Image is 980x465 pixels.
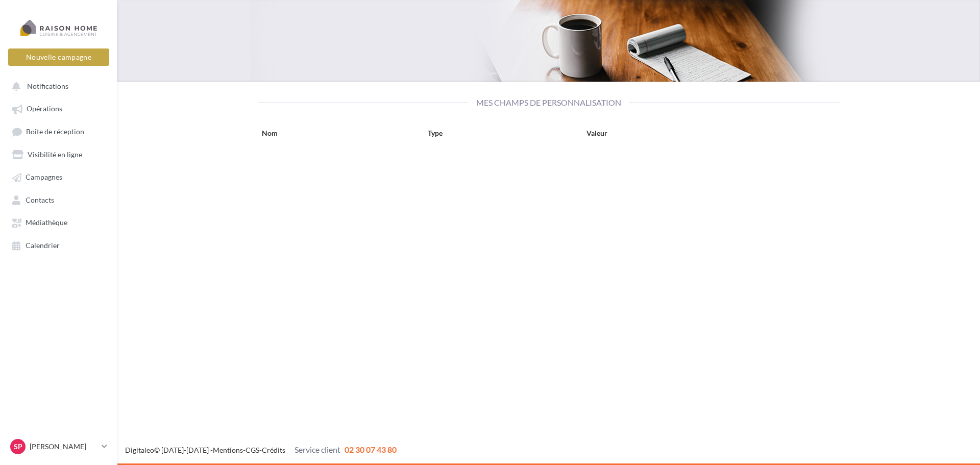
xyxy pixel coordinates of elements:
span: Notifications [27,82,68,90]
a: Crédits [262,446,285,454]
span: Sp [14,442,22,452]
span: Boîte de réception [26,127,84,136]
span: Opérations [27,105,62,113]
span: Mes champs de personnalisation [469,97,629,107]
span: Visibilité en ligne [28,150,82,159]
a: CGS [246,446,259,454]
a: Visibilité en ligne [6,145,111,163]
a: Contacts [6,190,111,209]
th: Valeur [582,124,783,146]
span: Service client [295,445,340,454]
span: Médiathèque [26,218,67,227]
button: Nouvelle campagne [8,48,109,66]
a: Campagnes [6,167,111,186]
span: Campagnes [26,173,62,182]
a: Mentions [213,446,243,454]
th: Nom [258,124,424,146]
th: Type [424,124,582,146]
a: Boîte de réception [6,122,111,141]
span: Calendrier [26,241,60,250]
a: Médiathèque [6,213,111,231]
button: Notifications [6,77,107,95]
span: © [DATE]-[DATE] - - - [125,446,397,454]
span: Contacts [26,195,54,204]
a: Opérations [6,99,111,117]
a: Calendrier [6,236,111,254]
span: 02 30 07 43 80 [345,445,397,454]
a: Sp [PERSON_NAME] [8,437,109,456]
p: [PERSON_NAME] [30,442,97,452]
a: Digitaleo [125,446,154,454]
